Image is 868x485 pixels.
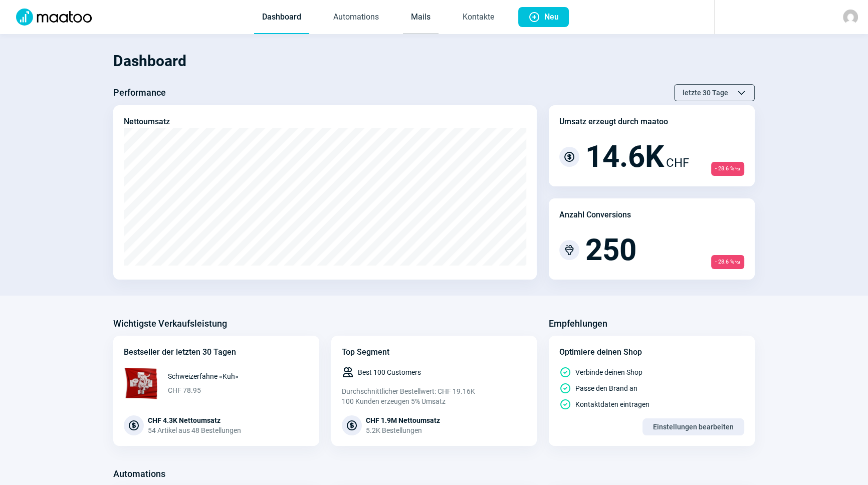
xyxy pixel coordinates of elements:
[575,367,642,377] span: Verbinde deinen Shop
[168,371,239,381] span: Schweizerfahne «Kuh»
[124,366,158,400] img: 68x68
[666,154,689,172] span: CHF
[575,383,637,393] span: Passe den Brand an
[113,316,227,332] h3: Wichtigste Verkaufsleistung
[124,116,170,128] div: Nettoumsatz
[113,466,165,482] h3: Automations
[711,255,744,269] span: - 28.6 %
[455,1,502,34] a: Kontakte
[342,346,527,358] div: Top Segment
[559,209,631,221] div: Anzahl Conversions
[366,425,440,435] div: 5.2K Bestellungen
[403,1,439,34] a: Mails
[559,346,744,358] div: Optimiere deinen Shop
[10,9,98,26] img: Logo
[113,85,166,101] h3: Performance
[585,235,636,265] span: 250
[148,425,241,435] div: 54 Artikel aus 48 Bestellungen
[843,10,858,25] img: avatar
[342,386,527,406] div: Durchschnittlicher Bestellwert: CHF 19.16K 100 Kunden erzeugen 5% Umsatz
[575,399,649,409] span: Kontaktdaten eintragen
[124,346,309,358] div: Bestseller der letzten 30 Tagen
[683,85,728,101] span: letzte 30 Tage
[358,367,421,377] span: Best 100 Customers
[254,1,309,34] a: Dashboard
[518,7,569,27] button: Neu
[642,418,744,435] button: Einstellungen bearbeiten
[653,419,734,435] span: Einstellungen bearbeiten
[711,162,744,176] span: - 28.6 %
[325,1,387,34] a: Automations
[585,142,664,172] span: 14.6K
[559,116,668,128] div: Umsatz erzeugt durch maatoo
[366,415,440,425] div: CHF 1.9M Nettoumsatz
[148,415,241,425] div: CHF 4.3K Nettoumsatz
[168,385,239,395] span: CHF 78.95
[544,7,559,27] span: Neu
[113,44,755,78] h1: Dashboard
[549,316,607,332] h3: Empfehlungen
